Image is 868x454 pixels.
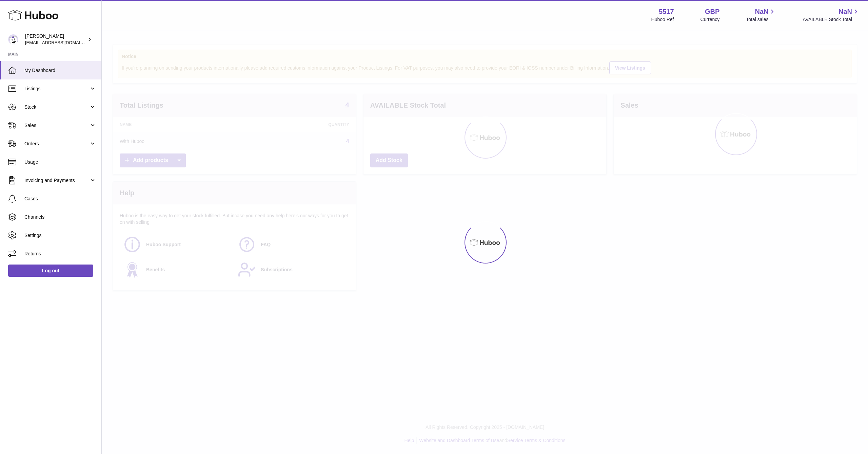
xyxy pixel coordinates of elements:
span: Channels [24,214,96,220]
span: Usage [24,159,96,165]
span: Stock [24,104,89,110]
strong: GBP [705,7,719,16]
strong: 5517 [659,7,674,16]
span: Listings [24,86,89,92]
a: Log out [8,265,93,277]
span: Settings [24,232,96,239]
div: [PERSON_NAME] [25,33,86,46]
span: Cases [24,196,96,202]
span: Returns [24,251,96,257]
a: NaN AVAILABLE Stock Total [803,7,860,23]
span: Sales [24,122,89,129]
img: alessiavanzwolle@hotmail.com [8,34,18,44]
span: Invoicing and Payments [24,177,89,184]
span: [EMAIL_ADDRESS][DOMAIN_NAME] [25,40,100,45]
span: My Dashboard [24,67,96,74]
span: NaN [755,7,768,16]
span: Total sales [746,16,776,23]
div: Huboo Ref [651,16,674,23]
span: NaN [839,7,852,16]
a: NaN Total sales [746,7,776,23]
span: Orders [24,141,89,147]
div: Currency [701,16,720,23]
span: AVAILABLE Stock Total [803,16,860,23]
